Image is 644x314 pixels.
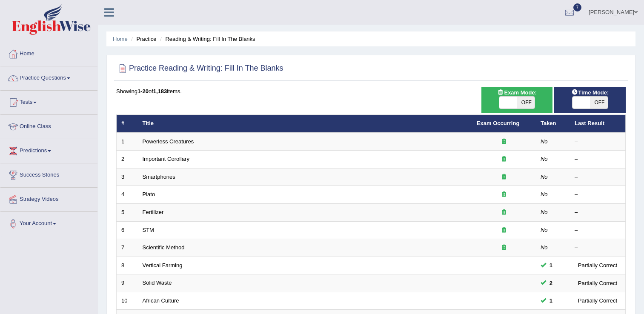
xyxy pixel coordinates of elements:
[575,261,621,270] div: Partially Correct
[477,155,531,163] div: Exam occurring question
[477,191,531,199] div: Exam occurring question
[494,88,540,97] span: Exam Mode:
[0,115,97,136] a: Online Class
[117,221,138,239] td: 6
[575,138,621,146] div: –
[541,156,548,162] em: No
[117,292,138,310] td: 10
[573,3,582,11] span: 7
[546,296,556,305] span: You can still take this question
[477,138,531,146] div: Exam occurring question
[143,244,185,251] a: Scientific Method
[0,66,97,88] a: Practice Questions
[0,42,97,63] a: Home
[481,87,553,113] div: Show exams occurring in exams
[143,262,183,268] a: Vertical Farming
[517,97,535,108] span: OFF
[477,120,519,126] a: Exam Occurring
[153,88,167,94] b: 1,183
[575,155,621,163] div: –
[541,209,548,215] em: No
[117,257,138,274] td: 8
[575,226,621,234] div: –
[129,35,156,43] li: Practice
[477,173,531,181] div: Exam occurring question
[143,174,175,180] a: Smartphones
[477,226,531,234] div: Exam occurring question
[117,186,138,204] td: 4
[546,261,556,270] span: You can still take this question
[0,188,97,209] a: Strategy Videos
[143,297,179,304] a: African Culture
[0,139,97,160] a: Predictions
[477,208,531,217] div: Exam occurring question
[536,115,570,133] th: Taken
[116,62,283,75] h2: Practice Reading & Writing: Fill In The Blanks
[541,244,548,251] em: No
[117,168,138,186] td: 3
[143,209,164,215] a: Fertilizer
[546,279,556,288] span: You can still take this question
[117,204,138,222] td: 5
[0,163,97,185] a: Success Stories
[117,133,138,151] td: 1
[117,115,138,133] th: #
[117,274,138,292] td: 9
[575,173,621,181] div: –
[477,244,531,252] div: Exam occurring question
[143,138,194,145] a: Powerless Creatures
[137,88,149,94] b: 1-20
[143,191,155,197] a: Plato
[117,151,138,168] td: 2
[568,88,612,97] span: Time Mode:
[590,97,608,108] span: OFF
[117,239,138,257] td: 7
[143,227,154,233] a: STM
[0,212,97,233] a: Your Account
[143,156,190,162] a: Important Corollary
[575,296,621,305] div: Partially Correct
[541,227,548,233] em: No
[158,35,255,43] li: Reading & Writing: Fill In The Blanks
[575,191,621,199] div: –
[138,115,472,133] th: Title
[541,174,548,180] em: No
[570,115,626,133] th: Last Result
[0,91,97,112] a: Tests
[116,87,626,95] div: Showing of items.
[113,36,128,42] a: Home
[575,208,621,217] div: –
[541,138,548,145] em: No
[575,279,621,288] div: Partially Correct
[143,280,172,286] a: Solid Waste
[541,191,548,197] em: No
[575,244,621,252] div: –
